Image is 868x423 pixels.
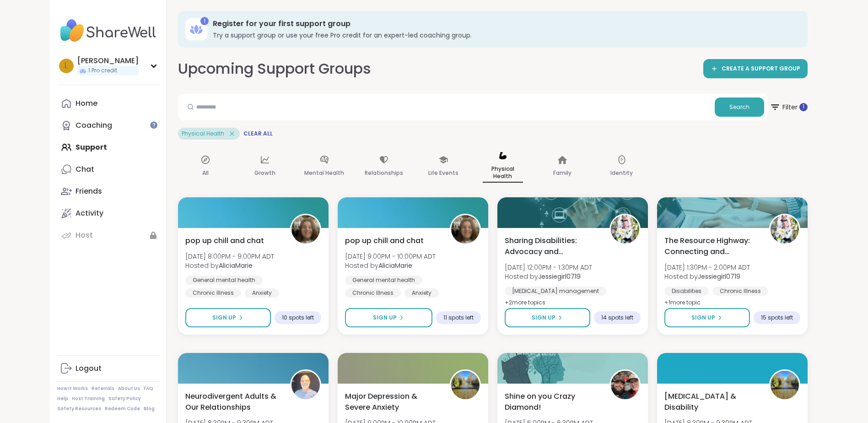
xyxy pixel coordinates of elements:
p: Identity [610,168,633,179]
span: [DATE] 9:00PM - 10:00PM ADT [345,252,436,261]
p: All [202,168,209,179]
img: Jessiegirl0719 [611,215,639,244]
p: Life Events [428,168,458,179]
span: 1 Pro credit [88,67,117,75]
img: AliciaMarie [291,215,320,244]
span: Filter [770,96,808,118]
img: GordonJD [451,371,480,399]
button: Sign Up [345,308,432,327]
a: Friends [57,180,159,202]
span: Sign Up [532,314,555,322]
span: Physical Health [182,130,224,137]
span: 15 spots left [761,314,793,321]
span: Hosted by [505,272,592,281]
span: Sign Up [212,314,236,322]
h3: Try a support group or use your free Pro credit for an expert-led coaching group. [213,31,795,40]
img: GordonJD [771,371,799,399]
button: Sign Up [664,308,750,327]
a: Chat [57,158,159,180]
span: CREATE A SUPPORT GROUP [722,65,800,73]
p: Relationships [365,168,403,179]
span: Clear All [243,130,273,137]
span: The Resource Highway: Connecting and Empowering [664,235,759,257]
span: 14 spots left [601,314,633,321]
div: Friends [75,186,102,196]
div: 1 [200,17,209,25]
b: Jessiegirl0719 [698,272,740,281]
span: Sign Up [691,314,715,322]
img: MrA [291,371,320,399]
span: Major Depression & Severe Anxiety [345,391,440,413]
div: [MEDICAL_DATA] management [505,287,606,296]
span: Shine on you Crazy Diamond! [505,391,599,413]
img: AliciaMarie [451,215,480,244]
span: Neurodivergent Adults & Our Relationships [185,391,280,413]
a: Safety Resources [57,406,101,412]
span: Search [729,103,749,111]
div: Activity [75,208,103,218]
div: Home [75,98,97,108]
div: Chat [75,164,94,174]
button: Filter 1 [770,94,808,120]
a: Home [57,92,159,114]
a: Coaching [57,114,159,136]
div: Chronic Illness [712,287,768,296]
a: Help [57,396,68,402]
div: Logout [75,363,102,374]
iframe: Spotlight [150,121,157,129]
div: Host [75,230,93,240]
span: [DATE] 8:00PM - 9:00PM ADT [185,252,274,261]
a: Activity [57,202,159,224]
a: Safety Policy [108,396,141,402]
span: Sharing Disabilities: Advocacy and Awareness [505,235,599,257]
b: Jessiegirl0719 [538,272,581,281]
span: pop up chill and chat [185,235,264,246]
h2: Upcoming Support Groups [178,59,371,79]
img: Dom_F [611,371,639,399]
b: AliciaMarie [219,261,253,270]
a: How It Works [57,385,88,392]
span: l [65,60,68,72]
span: [DATE] 1:30PM - 2:00PM ADT [664,263,750,272]
a: FAQ [144,385,153,392]
p: Physical Health [483,163,523,183]
b: AliciaMarie [378,261,412,270]
div: [PERSON_NAME] [77,56,139,66]
span: Hosted by [185,261,274,270]
span: 11 spots left [443,314,474,321]
div: Coaching [75,120,112,130]
div: Anxiety [245,288,279,298]
span: 10 spots left [282,314,314,321]
div: Chronic Illness [345,288,401,298]
a: Host [57,224,159,246]
span: pop up chill and chat [345,235,424,246]
button: Search [715,98,764,117]
h3: Register for your first support group [213,19,795,29]
button: Sign Up [185,308,271,327]
a: Redeem Code [105,406,140,412]
img: ShareWell Nav Logo [57,15,159,47]
span: Hosted by [345,261,436,270]
button: Sign Up [505,308,590,327]
div: General mental health [345,276,422,285]
span: [MEDICAL_DATA] & Disability [664,391,759,413]
div: General mental health [185,276,263,285]
p: Family [553,168,571,179]
a: Referrals [92,385,114,392]
div: Anxiety [404,288,439,298]
a: Logout [57,358,159,380]
div: Disabilities [664,287,709,296]
span: [DATE] 12:00PM - 1:30PM ADT [505,263,592,272]
span: Sign Up [373,314,397,322]
a: Host Training [72,396,105,402]
a: Blog [144,406,155,412]
a: CREATE A SUPPORT GROUP [703,59,808,78]
div: Chronic Illness [185,288,241,298]
p: Growth [254,168,275,179]
span: 1 [803,103,804,111]
a: About Us [118,385,140,392]
img: Jessiegirl0719 [771,215,799,244]
span: Hosted by [664,272,750,281]
p: Mental Health [304,168,344,179]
